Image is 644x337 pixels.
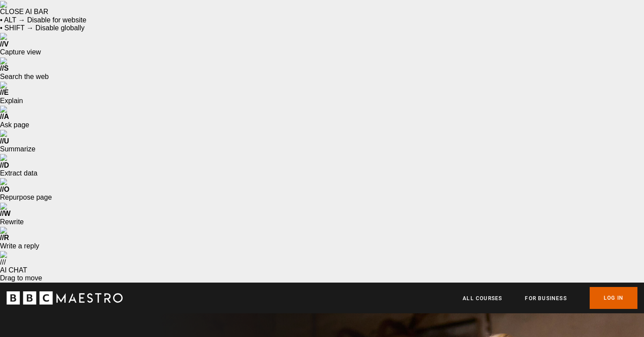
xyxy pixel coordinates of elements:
a: All Courses [463,294,502,303]
a: For business [525,294,566,303]
nav: Primary [463,287,637,309]
svg: BBC Maestro [7,291,123,305]
a: Log In [590,287,637,309]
